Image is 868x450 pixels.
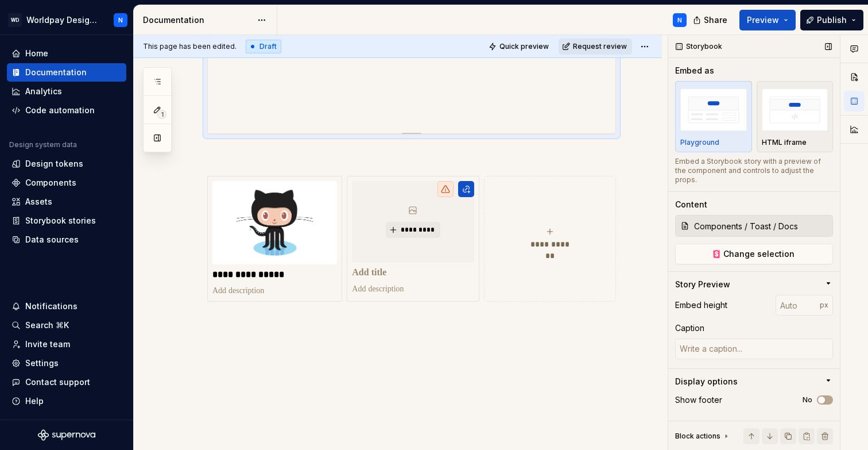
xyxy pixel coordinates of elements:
div: Embed a Storybook story with a preview of the component and controls to adjust the props. [675,157,833,184]
img: placeholder [762,89,828,130]
a: Analytics [7,82,126,101]
span: Request review [573,42,627,51]
div: Invite team [25,339,70,350]
img: placeholder [680,89,747,130]
button: Quick preview [485,39,554,55]
div: Assets [25,196,52,207]
div: WD [8,13,22,27]
button: placeholderPlayground [675,81,752,152]
button: Display options [675,376,833,387]
div: Code automation [25,105,95,116]
div: Content [675,199,707,210]
div: Documentation [25,67,87,78]
div: Block actions [675,432,720,441]
span: This page has been edited. [143,42,237,51]
button: Story Preview [675,279,833,290]
div: Storybook stories [25,215,96,226]
div: Data sources [25,234,79,245]
span: Preview [747,14,779,26]
a: Home [7,44,126,63]
p: px [820,301,828,310]
a: Settings [7,354,126,372]
div: Worldpay Design System [26,14,100,26]
button: WDWorldpay Design SystemN [2,7,131,32]
div: Caption [675,322,704,334]
button: Help [7,392,126,410]
a: Assets [7,193,126,211]
a: Storybook stories [7,211,126,230]
div: Notifications [25,301,77,312]
p: Playground [680,138,719,147]
div: Contact support [25,376,90,388]
label: No [803,395,812,405]
a: Code automation [7,101,126,120]
div: Story Preview [675,279,730,290]
button: Change selection [675,244,833,264]
button: Share [687,10,735,30]
span: Quick preview [499,42,549,51]
div: Help [25,395,44,407]
span: Publish [817,14,847,26]
p: HTML iframe [762,138,807,147]
input: Auto [776,295,820,316]
span: Change selection [723,248,795,260]
div: Display options [675,376,738,387]
span: 1 [157,110,166,119]
div: Design tokens [25,158,83,170]
div: Documentation [143,14,251,26]
a: Documentation [7,63,126,82]
div: N [677,16,682,25]
div: Embed height [675,299,727,311]
a: Invite team [7,335,126,353]
a: Design tokens [7,155,126,173]
span: Share [704,14,727,26]
div: Embed as [675,65,714,76]
div: Analytics [25,86,62,97]
a: Components [7,174,126,192]
div: Settings [25,357,59,369]
div: Components [25,177,76,189]
img: github-octocat-13c86b8b336d.png [212,181,337,264]
button: Contact support [7,373,126,391]
div: Block actions [675,428,731,444]
div: Show footer [675,394,722,406]
div: Search ⌘K [25,320,69,331]
div: Home [25,48,48,59]
div: Design system data [9,140,77,149]
button: Request review [559,39,632,55]
button: Search ⌘K [7,316,126,334]
button: Notifications [7,297,126,316]
button: placeholderHTML iframe [757,81,834,152]
button: Preview [739,10,796,30]
div: N [118,16,123,25]
div: Draft [246,40,281,53]
a: Data sources [7,230,126,249]
svg: Supernova Logo [38,429,95,441]
button: Publish [800,10,863,30]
